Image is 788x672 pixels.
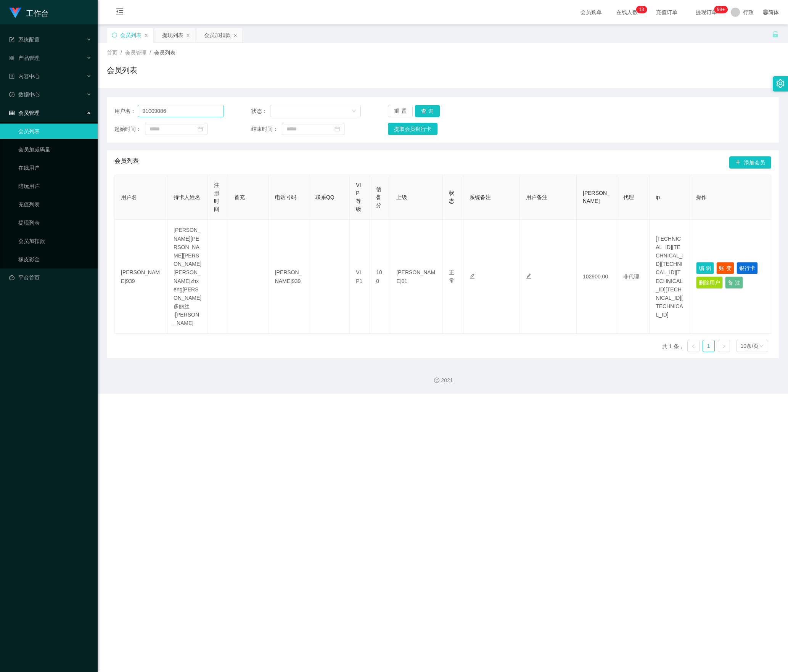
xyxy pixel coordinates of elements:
font: 非代理 [623,273,639,280]
i: 图标： 解锁 [772,31,779,38]
font: [TECHNICAL_ID] [656,269,683,292]
i: 图标： 左 [691,344,696,349]
font: 会员列表 [120,32,142,38]
font: [TECHNICAL_ID] [656,286,682,301]
i: 图标: appstore-o [9,55,14,61]
font: 电话号码 [275,194,296,200]
a: 提现列表 [18,215,92,230]
i: 图标：编辑 [526,273,531,279]
i: 图标：同步 [112,32,117,38]
font: 注册时间 [214,182,219,212]
font: 10条/页 [741,343,759,349]
font: / [150,50,151,56]
font: 状态： [251,108,267,114]
font: [PERSON_NAME]939 [121,269,160,284]
font: [TECHNICAL_ID] [656,295,683,318]
font: 上级 [396,194,407,200]
font: 2021 [441,377,453,383]
font: 在线人数 [616,9,638,15]
a: 图标：仪表板平台首页 [9,270,92,285]
font: 系统配置 [18,37,40,43]
font: 会员购单 [581,9,602,15]
font: 产品管理 [18,55,40,61]
font: 持卡人姓名 [174,194,200,200]
i: 图标：版权 [434,378,439,383]
font: 起始时间： [114,126,141,132]
font: ip [656,194,660,200]
font: 会员列表 [154,50,175,56]
font: zhxeng [174,278,199,292]
button: 重置 [388,105,413,117]
i: 图标: 菜单折叠 [107,0,133,25]
i: 图标：编辑 [470,273,475,279]
font: 数据中心 [18,92,40,98]
sup: 13 [636,6,647,13]
font: 首页 [107,50,117,56]
i: 图标：个人资料 [9,74,14,79]
i: 图标: 检查-圆圈-o [9,92,14,97]
font: 简体 [768,9,779,15]
a: 工作台 [9,9,49,15]
font: 102900.00 [583,273,608,280]
button: 备注 [725,277,743,289]
font: 操作 [696,194,707,200]
a: 橡皮彩金 [18,252,92,267]
font: 用户名： [114,108,136,114]
img: logo.9652507e.png [9,8,21,18]
font: 提现订单 [696,9,717,15]
button: 删除用户 [696,277,723,289]
font: 3 [642,7,644,12]
font: 工作台 [26,9,49,18]
input: 请输入用户名 [138,105,224,117]
font: 信誉分 [376,186,381,208]
i: 图标： 关闭 [233,33,238,38]
i: 图标： 关闭 [186,33,190,38]
i: 图标： 下 [759,344,764,349]
i: 图标：日历 [198,126,203,132]
font: 充值订单 [656,9,677,15]
font: 代理 [623,194,634,200]
font: VIP等级 [356,182,361,212]
i: 图标： 下 [352,109,356,114]
font: [PERSON_NAME] [174,227,201,241]
font: 100 [376,269,382,284]
font: [PERSON_NAME] [174,269,201,284]
button: 银行卡 [737,262,758,274]
a: 会员加减码量 [18,142,92,157]
li: 上一页 [687,340,700,352]
font: 会员列表 [114,158,139,164]
font: [TECHNICAL_ID] [656,244,683,267]
font: 状态 [449,190,454,204]
li: 下一页 [718,340,730,352]
font: [PERSON_NAME]939 [275,269,302,284]
font: [PERSON_NAME]01 [396,269,435,284]
a: 在线用户 [18,160,92,175]
a: 会员加扣款 [18,233,92,249]
font: [PERSON_NAME] [174,286,201,301]
button: 图标: 加号添加会员 [729,156,771,169]
font: 共 1 条， [662,343,684,349]
li: 1 [703,340,715,352]
i: 图标: 全球 [763,10,768,15]
font: 提现列表 [162,32,183,38]
font: 会员管理 [18,110,40,116]
a: 会员列表 [18,124,92,139]
font: [PERSON_NAME] [583,190,610,204]
font: 正常 [449,269,454,283]
i: 图标： 关闭 [144,33,148,38]
font: 会员管理 [125,50,146,56]
p: 1 [639,6,642,13]
button: 提取会员银行卡 [388,123,437,135]
a: 陪玩用户 [18,178,92,194]
font: 行政 [743,9,754,15]
button: 账变 [716,262,734,274]
font: 用户备注 [526,194,547,200]
font: [PERSON_NAME] [174,252,201,267]
font: 内容中心 [18,73,40,79]
font: 联系QQ [315,194,334,200]
i: 图标：日历 [334,126,340,132]
font: 系统备注 [470,194,491,200]
font: [TECHNICAL_ID] [656,261,682,275]
font: [TECHNICAL_ID] [656,235,681,250]
font: 多丽丝·[PERSON_NAME] [174,303,199,326]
